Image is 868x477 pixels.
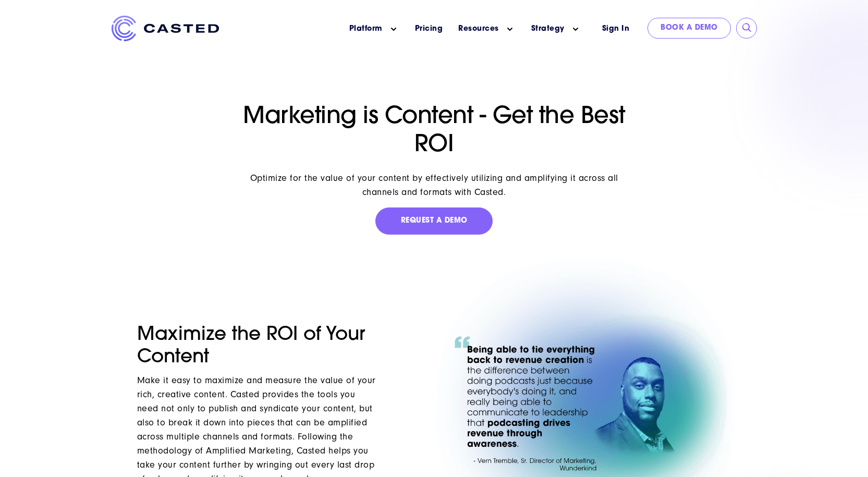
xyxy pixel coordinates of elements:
[531,23,565,34] a: Strategy
[589,18,643,40] a: Sign In
[112,16,219,41] img: Casted_Logo_Horizontal_FullColor_PUR_BLUE
[235,16,589,42] nav: Main menu
[375,207,493,235] a: Request a Demo
[137,324,377,369] h2: Maximize the ROI of Your Content
[250,173,618,198] span: Optimize for the value of your content by effectively utilizing and amplifying it across all chan...
[415,23,443,34] a: Pricing
[238,103,630,160] h1: Marketing is Content - Get the Best ROI
[349,23,383,34] a: Platform
[458,23,499,34] a: Resources
[742,23,752,33] input: Submit
[647,18,731,39] a: Book a Demo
